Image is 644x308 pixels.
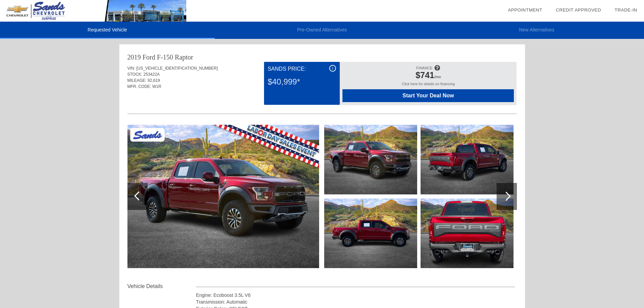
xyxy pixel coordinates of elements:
[324,198,417,268] img: image.aspx
[127,282,196,290] div: Vehicle Details
[556,7,601,13] a: Credit Approved
[342,82,514,89] div: Click here for details on financing
[324,125,417,194] img: image.aspx
[152,84,162,89] span: W1R
[346,70,510,82] div: /mo
[196,299,516,305] div: Transmission: Automatic
[615,7,637,13] a: Trade-In
[136,66,218,71] span: [US_VEHICLE_IDENTIFICATION_NUMBER]
[508,7,542,13] a: Appointment
[127,125,319,268] img: image.aspx
[143,72,160,77] span: 253422A
[421,198,514,268] img: image.aspx
[268,73,336,91] div: $40,999*
[148,78,160,83] span: 92,619
[415,70,434,80] span: $741
[127,94,517,104] div: Quoted on [DATE] 9:31:32 PM
[127,72,142,77] span: STOCK:
[421,125,514,194] img: image.aspx
[127,84,151,89] span: MFR. CODE:
[196,292,516,299] div: Engine: Ecoboost 3.5L V6
[175,52,193,62] div: Raptor
[127,78,147,83] span: MILEAGE:
[332,66,333,71] span: i
[127,52,173,62] div: 2019 Ford F-150
[268,65,336,73] div: Sands Price:
[416,66,432,70] span: FINANCE
[351,93,505,99] span: Start Your Deal Now
[429,22,644,39] li: New Alternatives
[127,66,135,71] span: VIN:
[215,22,429,39] li: Pre-Owned Alternatives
